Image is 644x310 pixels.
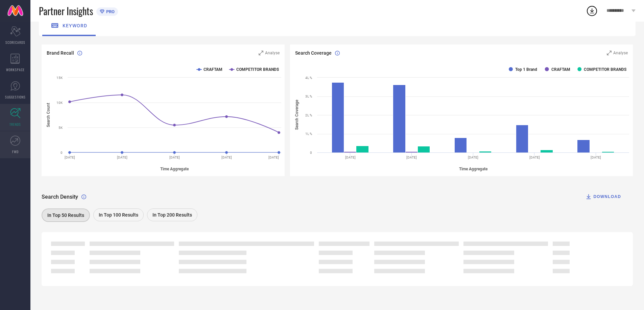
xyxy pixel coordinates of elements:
[12,149,19,154] span: FWD
[42,194,78,200] span: Search Density
[5,94,26,100] span: SUGGESTIONS
[39,4,93,18] span: Partner Insights
[407,156,417,159] text: [DATE]
[459,167,488,171] tspan: Time Aggregate
[6,67,25,72] span: WORKSPACE
[56,76,63,80] text: 15K
[345,156,356,159] text: [DATE]
[47,50,74,56] span: Brand Recall
[529,156,540,159] text: [DATE]
[9,122,21,127] span: TRENDS
[584,67,627,72] text: COMPETITOR BRANDS
[47,213,84,218] span: In Top 50 Results
[515,67,537,72] text: Top 1 Brand
[259,51,263,55] svg: Zoom
[99,212,138,218] span: In Top 100 Results
[468,156,478,159] text: [DATE]
[577,190,629,203] button: DOWNLOAD
[46,103,51,127] tspan: Search Count
[305,132,312,136] text: 1L %
[305,113,312,117] text: 2L %
[295,50,332,56] span: Search Coverage
[63,23,87,28] span: keyword
[591,156,601,159] text: [DATE]
[607,51,612,55] svg: Zoom
[265,51,280,55] span: Analyse
[169,156,180,159] text: [DATE]
[236,67,279,72] text: COMPETITOR BRANDS
[204,67,222,72] text: CRAFTAM
[310,151,312,154] text: 0
[305,76,312,80] text: 4L %
[152,212,192,218] span: In Top 200 Results
[65,156,75,159] text: [DATE]
[586,5,598,17] div: Open download list
[61,151,63,154] text: 0
[294,100,299,130] tspan: Search Coverage
[56,101,63,105] text: 10K
[58,126,63,130] text: 5K
[104,9,115,14] span: PRO
[551,67,570,72] text: CRAFTAM
[5,40,25,45] span: SCORECARDS
[613,51,628,55] span: Analyse
[268,156,279,159] text: [DATE]
[221,156,232,159] text: [DATE]
[305,94,312,98] text: 3L %
[160,167,189,171] tspan: Time Aggregate
[585,193,621,200] div: DOWNLOAD
[117,156,127,159] text: [DATE]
